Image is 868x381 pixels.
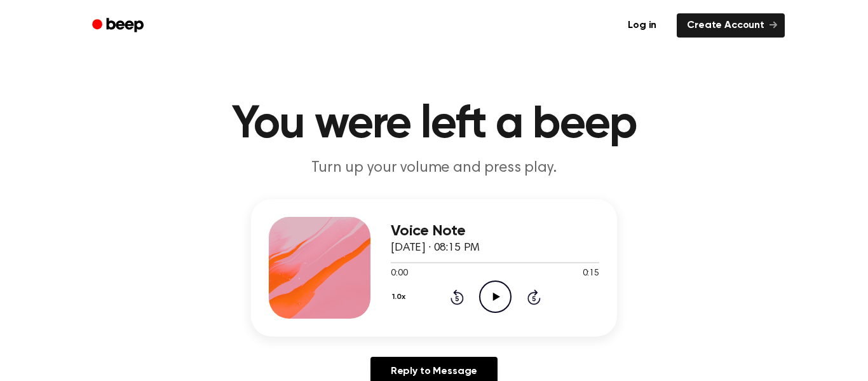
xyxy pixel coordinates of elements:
button: 1.0x [391,286,410,308]
a: Create Account [677,13,785,38]
span: 0:00 [391,267,407,281]
span: 0:15 [583,267,599,281]
h3: Voice Note [391,223,599,240]
p: Turn up your volume and press play. [190,158,678,179]
a: Log in [615,11,669,40]
span: [DATE] · 08:15 PM [391,242,480,254]
h1: You were left a beep [109,102,759,148]
a: Beep [83,13,155,38]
